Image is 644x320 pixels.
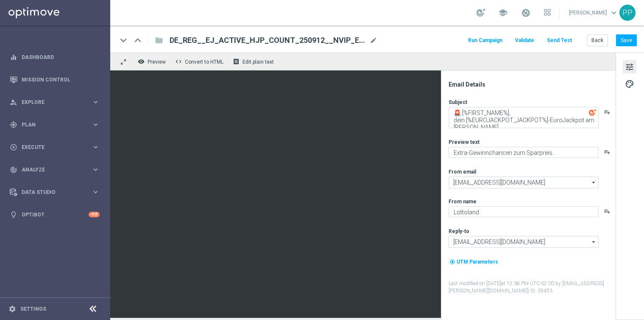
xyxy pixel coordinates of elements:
[449,280,615,295] label: Last modified on [DATE] at 12:38 PM UTC-02:00 by [EMAIL_ADDRESS][PERSON_NAME][DOMAIN_NAME]
[173,56,227,67] button: code Convert to HTML
[136,56,170,67] button: remove_red_eye Preview
[10,143,92,151] div: Execute
[175,58,182,65] span: code
[22,68,100,91] a: Mission Control
[20,306,46,312] a: Settings
[92,188,100,196] i: keyboard_arrow_right
[604,208,611,215] button: playlist_add
[619,5,636,21] div: PP
[449,81,615,88] div: Email Details
[625,62,634,73] span: tune
[449,257,499,267] button: my_location UTM Parameters
[170,35,366,45] span: DE_REG__EJ_ACTIVE_HJP_COUNT_250912__NVIP_EMA_TAC_LT
[22,190,92,195] span: Data Studio
[22,100,92,105] span: Explore
[22,167,92,172] span: Analyze
[22,46,100,68] a: Dashboard
[449,177,599,188] input: Select
[546,35,573,46] button: Send Test
[185,59,223,65] span: Convert to HTML
[498,8,507,17] span: school
[89,212,100,217] div: +10
[92,98,100,106] i: keyboard_arrow_right
[589,109,597,116] img: optiGenie.svg
[10,166,17,174] i: track_changes
[568,6,619,19] a: [PERSON_NAME]keyboard_arrow_down
[138,58,145,65] i: remove_red_eye
[370,36,377,44] span: mode_edit
[243,59,274,65] span: Edit plain text
[457,259,498,265] span: UTM Parameters
[9,189,100,196] button: Data Studio keyboard_arrow_right
[616,34,637,46] button: Save
[10,98,17,106] i: person_search
[233,58,240,65] i: receipt
[623,60,636,73] button: tune
[10,53,17,61] i: equalizer
[9,76,100,83] button: Mission Control
[449,259,455,265] i: my_location
[609,8,619,17] span: keyboard_arrow_down
[10,143,17,151] i: play_circle_outline
[9,211,100,218] button: lightbulb Optibot +10
[148,59,166,65] span: Preview
[604,149,611,155] button: playlist_add
[449,168,476,175] label: From email
[9,166,100,173] button: track_changes Analyze keyboard_arrow_right
[9,54,100,61] button: equalizer Dashboard
[590,236,598,247] i: arrow_drop_down
[625,79,634,90] span: palette
[8,305,16,313] i: settings
[515,37,534,43] span: Validate
[22,145,92,150] span: Execute
[9,121,100,128] button: gps_fixed Plan keyboard_arrow_right
[449,99,467,106] label: Subject
[92,121,100,129] i: keyboard_arrow_right
[10,121,17,129] i: gps_fixed
[587,34,608,46] button: Back
[10,68,100,91] div: Mission Control
[514,35,535,46] button: Validate
[590,177,598,188] i: arrow_drop_down
[9,144,100,151] button: play_circle_outline Execute keyboard_arrow_right
[22,122,92,127] span: Plan
[10,211,17,219] i: lightbulb
[604,109,611,115] button: playlist_add
[10,203,100,226] div: Optibot
[22,203,89,226] a: Optibot
[231,56,278,67] button: receipt Edit plain text
[623,77,636,90] button: palette
[10,166,92,174] div: Analyze
[10,188,92,196] div: Data Studio
[528,288,552,294] span: | ID: 35453
[10,98,92,106] div: Explore
[449,228,469,235] label: Reply-to
[92,143,100,151] i: keyboard_arrow_right
[10,46,100,68] div: Dashboard
[92,166,100,174] i: keyboard_arrow_right
[10,121,92,129] div: Plan
[467,35,504,46] button: Run Campaign
[449,139,480,146] label: Preview text
[449,198,477,205] label: From name
[9,99,100,106] button: person_search Explore keyboard_arrow_right
[449,236,599,248] input: Select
